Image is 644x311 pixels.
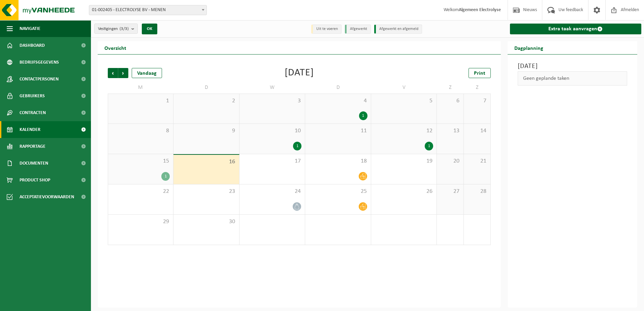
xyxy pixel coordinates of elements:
span: Contactpersonen [20,71,59,88]
button: OK [142,24,157,34]
span: 16 [177,158,235,166]
span: 4 [309,97,367,105]
td: M [108,81,173,94]
div: Geen geplande taken [518,71,627,85]
td: V [371,81,437,94]
span: Kalender [20,121,40,138]
span: 26 [375,188,433,195]
span: 13 [440,127,460,135]
span: 20 [440,158,460,165]
span: 9 [177,127,235,135]
span: Product Shop [20,172,50,188]
span: Vorige [108,68,118,78]
a: Print [469,68,491,78]
count: (3/3) [120,27,129,31]
span: Dashboard [20,37,45,54]
span: Navigatie [20,20,40,37]
span: Print [474,71,485,76]
span: 6 [440,97,460,105]
li: Afgewerkt en afgemeld [374,25,422,34]
span: 8 [111,127,170,135]
span: Acceptatievoorwaarden [20,188,74,205]
td: Z [437,81,464,94]
span: 17 [243,158,301,165]
span: Bedrijfsgegevens [20,54,59,71]
span: 27 [440,188,460,195]
span: 30 [177,218,235,226]
div: Vandaag [132,68,162,78]
span: 25 [309,188,367,195]
span: 19 [375,158,433,165]
span: 12 [375,127,433,135]
span: Gebruikers [20,88,45,104]
span: 01-002405 - ELECTROLYSE BV - MENEN [89,5,207,15]
td: D [305,81,371,94]
td: D [173,81,239,94]
span: 28 [467,188,487,195]
iframe: chat widget [3,296,112,311]
span: 22 [111,188,170,195]
span: 21 [467,158,487,165]
span: 10 [243,127,301,135]
a: Extra taak aanvragen [510,24,642,34]
div: 1 [161,172,170,181]
button: Vestigingen(3/3) [94,24,138,34]
li: Afgewerkt [345,25,371,34]
span: 24 [243,188,301,195]
li: Uit te voeren [311,25,342,34]
div: 1 [425,142,433,150]
span: 2 [177,97,235,105]
span: 7 [467,97,487,105]
span: 01-002405 - ELECTROLYSE BV - MENEN [89,5,206,15]
div: 1 [293,142,301,150]
span: 29 [111,218,170,226]
span: Vestigingen [98,24,129,34]
span: 15 [111,158,170,165]
span: Contracten [20,104,46,121]
span: 5 [375,97,433,105]
strong: Algemeen Electrolyse [459,7,501,12]
span: 14 [467,127,487,135]
div: 1 [359,111,367,120]
td: Z [464,81,491,94]
h2: Dagplanning [508,41,550,54]
td: W [239,81,305,94]
span: 3 [243,97,301,105]
span: 1 [111,97,170,105]
span: 23 [177,188,235,195]
span: Rapportage [20,138,45,155]
span: 18 [309,158,367,165]
div: [DATE] [285,68,314,78]
h3: [DATE] [518,61,627,71]
span: Volgende [118,68,128,78]
h2: Overzicht [98,41,133,54]
span: 11 [309,127,367,135]
span: Documenten [20,155,48,172]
